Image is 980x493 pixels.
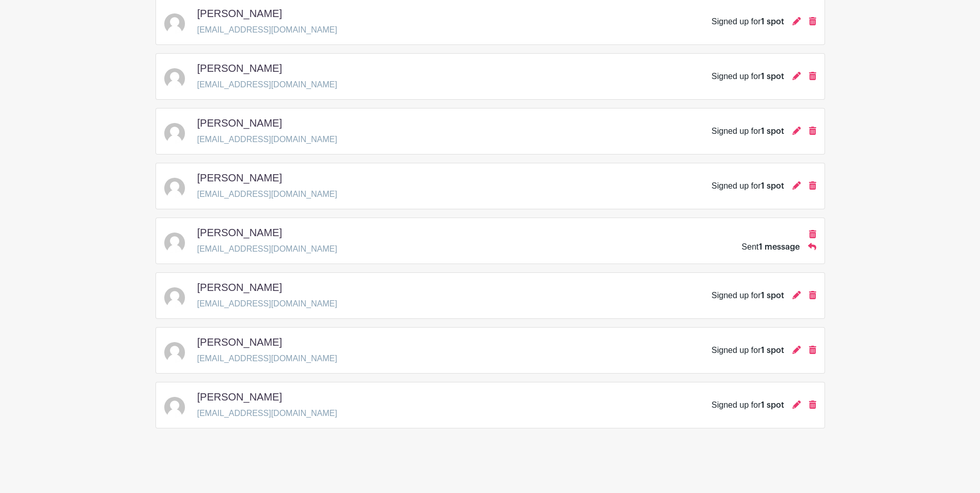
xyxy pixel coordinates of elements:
h5: [PERSON_NAME] [197,281,282,294]
h5: [PERSON_NAME] [197,172,282,184]
span: 1 spot [761,182,784,190]
span: 1 spot [761,291,784,300]
div: Signed up for [711,16,784,28]
p: [EMAIL_ADDRESS][DOMAIN_NAME] [197,79,337,91]
h5: [PERSON_NAME] [197,7,282,20]
h5: [PERSON_NAME] [197,117,282,129]
h5: [PERSON_NAME] [197,226,282,239]
span: 1 message [759,243,800,251]
p: [EMAIL_ADDRESS][DOMAIN_NAME] [197,24,337,36]
h5: [PERSON_NAME] [197,391,282,403]
img: default-ce2991bfa6775e67f084385cd625a349d9dcbb7a52a09fb2fda1e96e2d18dcdb.png [164,233,185,253]
span: 1 spot [761,127,784,135]
p: [EMAIL_ADDRESS][DOMAIN_NAME] [197,133,337,146]
h5: [PERSON_NAME] [197,336,282,348]
img: default-ce2991bfa6775e67f084385cd625a349d9dcbb7a52a09fb2fda1e96e2d18dcdb.png [164,123,185,144]
img: default-ce2991bfa6775e67f084385cd625a349d9dcbb7a52a09fb2fda1e96e2d18dcdb.png [164,178,185,198]
span: 1 spot [761,346,784,355]
p: [EMAIL_ADDRESS][DOMAIN_NAME] [197,407,337,420]
img: default-ce2991bfa6775e67f084385cd625a349d9dcbb7a52a09fb2fda1e96e2d18dcdb.png [164,342,185,363]
p: [EMAIL_ADDRESS][DOMAIN_NAME] [197,243,337,255]
div: Signed up for [711,399,784,411]
p: [EMAIL_ADDRESS][DOMAIN_NAME] [197,352,337,365]
img: default-ce2991bfa6775e67f084385cd625a349d9dcbb7a52a09fb2fda1e96e2d18dcdb.png [164,13,185,34]
div: Signed up for [711,289,784,302]
p: [EMAIL_ADDRESS][DOMAIN_NAME] [197,188,337,201]
div: Signed up for [711,180,784,192]
img: default-ce2991bfa6775e67f084385cd625a349d9dcbb7a52a09fb2fda1e96e2d18dcdb.png [164,68,185,89]
span: 1 spot [761,72,784,81]
h5: [PERSON_NAME] [197,62,282,74]
div: Signed up for [711,70,784,83]
div: Signed up for [711,344,784,357]
span: 1 spot [761,18,784,26]
div: Sent [742,241,800,253]
p: [EMAIL_ADDRESS][DOMAIN_NAME] [197,298,337,310]
div: Signed up for [711,125,784,137]
span: 1 spot [761,401,784,409]
img: default-ce2991bfa6775e67f084385cd625a349d9dcbb7a52a09fb2fda1e96e2d18dcdb.png [164,287,185,308]
img: default-ce2991bfa6775e67f084385cd625a349d9dcbb7a52a09fb2fda1e96e2d18dcdb.png [164,397,185,418]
